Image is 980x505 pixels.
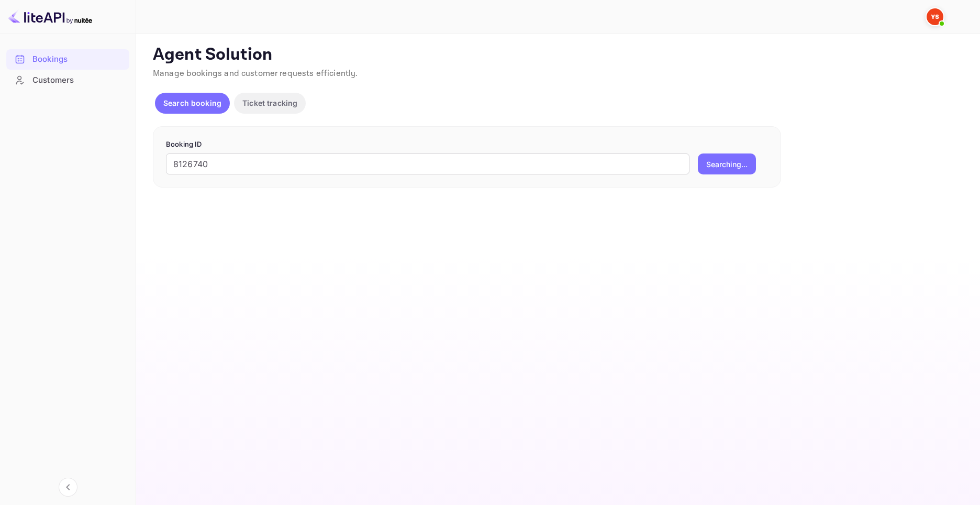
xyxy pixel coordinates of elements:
span: Manage bookings and customer requests efficiently. [153,68,358,79]
div: Bookings [6,49,129,70]
a: Customers [6,70,129,90]
div: Customers [32,74,124,86]
button: Searching... [698,153,756,174]
div: Customers [6,70,129,91]
p: Booking ID [166,139,768,150]
input: Enter Booking ID (e.g., 63782194) [166,153,689,174]
button: Collapse navigation [59,478,77,497]
p: Agent Solution [153,45,961,65]
p: Search booking [163,97,221,108]
div: Bookings [32,53,124,65]
a: Bookings [6,49,129,69]
img: Yandex Support [927,8,943,25]
p: Ticket tracking [242,97,297,108]
img: LiteAPI logo [8,8,92,25]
